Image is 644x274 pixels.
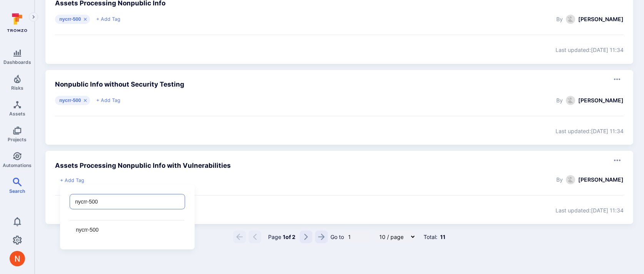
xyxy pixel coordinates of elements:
[432,121,624,135] div: Last updated: [DATE] 11:34
[233,231,246,243] button: Go to the first page
[300,231,312,243] button: Go to the next page
[578,175,624,184] strong: [PERSON_NAME]
[432,200,624,214] div: Last updated: [DATE] 11:34
[96,15,120,24] button: + Add Tag
[55,15,90,24] div: nycrr-500
[249,231,261,243] button: Go to the previous page
[566,175,575,184] div: Eric Sheridan
[566,96,575,105] img: ACg8ocLcdMmxTJCEb_aCWsrvPl5RoQZFNJ_XX5rYuHIUOFxSG9qteQ=s96-c
[9,188,25,194] span: Search
[3,59,31,65] span: Dashboards
[31,14,36,20] i: Expand navigation menu
[432,40,624,54] div: Last updated: [DATE] 11:34
[578,15,624,24] strong: [PERSON_NAME]
[73,198,181,205] input: Search
[566,96,575,105] div: Eric Sheridan
[76,226,98,234] p: nycrr-500
[556,96,624,105] div: By
[440,230,445,244] strong: 11
[566,175,575,184] img: ACg8ocLcdMmxTJCEb_aCWsrvPl5RoQZFNJ_XX5rYuHIUOFxSG9qteQ=s96-c
[556,15,624,24] div: By
[315,231,328,243] button: Go to the last page
[55,97,85,104] span: nycrr-500
[292,230,295,244] strong: 2
[556,175,624,184] div: By
[55,80,184,88] a: Nonpublic Info without Security Testing
[566,15,575,24] img: ACg8ocLcdMmxTJCEb_aCWsrvPl5RoQZFNJ_XX5rYuHIUOFxSG9qteQ=s96-c
[55,96,90,105] div: nycrr-500
[3,162,32,168] span: Automations
[60,177,84,184] button: + Add Tag
[29,12,38,22] button: Expand navigation menu
[566,15,575,24] div: Eric Sheridan
[96,96,120,105] button: + Add Tag
[11,85,23,91] span: Risks
[9,111,25,117] span: Assets
[268,230,295,244] span: Page
[424,230,445,244] div: Total:
[8,137,27,142] span: Projects
[578,96,624,105] strong: [PERSON_NAME]
[55,162,231,169] a: Assets Processing Nonpublic Info with Vulnerabilities
[330,234,372,240] span: Go to
[10,251,25,266] img: ACg8ocIprwjrgDQnDsNSk9Ghn5p5-B8DpAKWoJ5Gi9syOE4K59tr4Q=s96-c
[283,230,291,244] strong: 1 of
[10,251,25,266] div: Neeren Patki
[55,16,85,23] span: nycrr-500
